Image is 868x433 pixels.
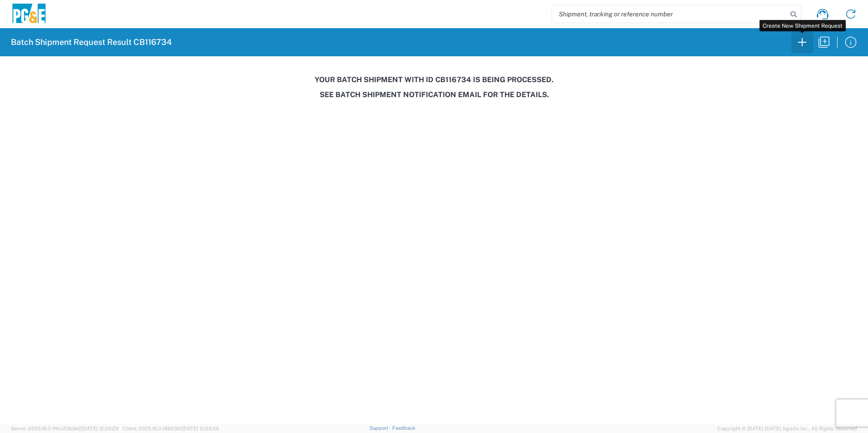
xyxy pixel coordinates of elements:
h3: Your batch shipment with id CB116734 is being processed. [6,75,862,84]
span: Server: 2025.16.0-1ffcc23b9e2 [11,426,118,431]
a: Feedback [392,425,415,431]
span: [DATE] 12:25:34 [182,426,219,431]
a: Support [370,425,392,431]
h2: Batch Shipment Request Result CB116734 [11,37,172,48]
h3: See Batch Shipment Notification email for the details. [6,90,862,99]
span: Client: 2025.16.0-1592391 [123,426,219,431]
img: pge [11,4,47,25]
input: Shipment, tracking or reference number [552,5,787,23]
span: Copyright © [DATE]-[DATE] Agistix Inc., All Rights Reserved [717,424,857,433]
span: [DATE] 12:29:29 [82,426,118,431]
